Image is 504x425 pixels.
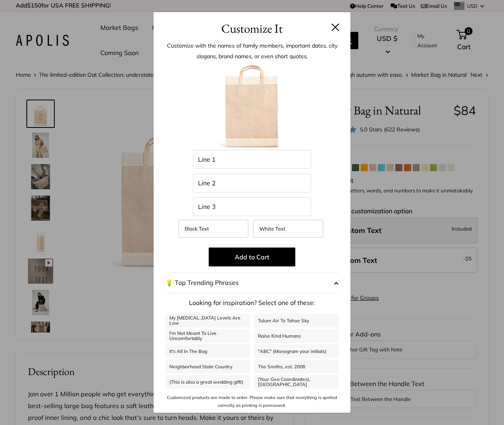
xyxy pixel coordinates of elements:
a: (Your Geo Coordinates), [GEOGRAPHIC_DATA] [254,375,339,389]
a: I'm Not Meant To Live Uncomfortably [165,329,250,343]
a: "ABC" (Monogram your initials) [254,344,339,358]
a: It's All In The Bag [165,344,250,358]
label: Black Text [178,220,248,238]
a: My [MEDICAL_DATA] Levels Are Low [165,314,250,327]
a: The Smiths, est. 2008 [254,360,339,373]
button: Add to Cart [209,248,295,266]
span: Black Text [185,225,209,232]
a: Raise Kind Humans [254,329,339,343]
iframe: Sign Up via Text for Offers [6,395,84,419]
p: Customized products are made to order. Please make sure that everything is spelled correctly as p... [165,394,339,410]
img: Blank_Product.005.jpeg [209,63,295,150]
a: Tulum Air To Tahoe Sky [254,314,339,327]
label: White Text [253,220,323,238]
a: Neighborhood State Country [165,360,250,373]
h3: Customize It [165,19,339,38]
a: (This is also a great wedding gift!) [165,375,250,389]
span: White Text [259,225,285,232]
button: 💡 Top Trending Phrases [165,273,339,293]
p: Customize with the names of family members, important dates, city slogans, brand names, or even s... [165,41,339,61]
p: Looking for inspiration? Select one of these: [165,297,339,309]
